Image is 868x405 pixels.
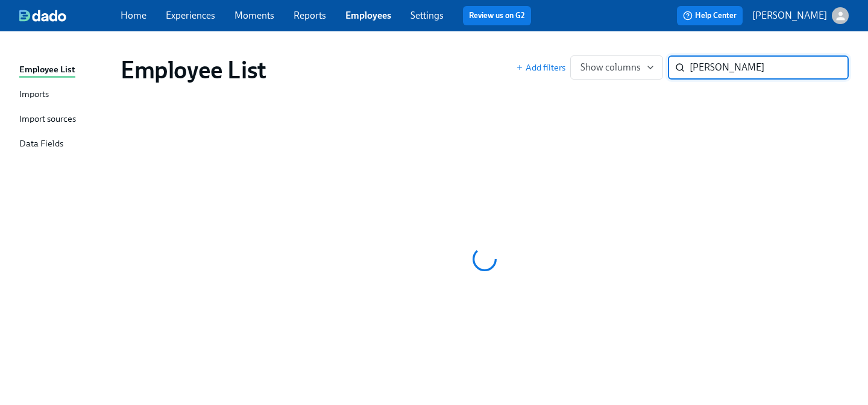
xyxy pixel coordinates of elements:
a: Import sources [19,112,111,127]
span: Help Center [683,10,737,22]
a: Data Fields [19,137,111,152]
button: Add filters [516,61,565,74]
a: Review us on G2 [469,10,525,22]
a: Employees [345,10,391,21]
a: Employee List [19,63,111,78]
h1: Employee List [121,55,266,84]
a: Reports [294,10,326,21]
span: Show columns [580,61,653,74]
img: dado [19,10,66,22]
a: Imports [19,87,111,102]
div: Imports [19,87,49,102]
a: Settings [410,10,444,21]
p: [PERSON_NAME] [752,9,827,22]
button: [PERSON_NAME] [752,7,849,24]
a: Experiences [166,10,215,21]
button: Show columns [570,55,663,80]
button: Help Center [677,6,743,25]
a: dado [19,10,121,22]
a: Home [121,10,146,21]
div: Import sources [19,112,76,127]
div: Data Fields [19,137,63,152]
div: Employee List [19,63,75,78]
button: Review us on G2 [463,6,531,25]
a: Moments [234,10,274,21]
input: Search by name [690,55,849,80]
